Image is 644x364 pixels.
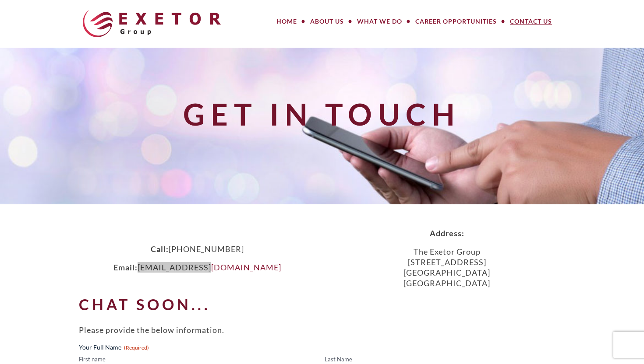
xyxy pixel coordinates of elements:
label: Last Name [325,355,565,364]
legend: Your Full Name [79,343,149,352]
p: Please provide the below information. [79,325,565,335]
strong: Address: [430,228,464,238]
h1: Get in Touch [74,98,570,130]
span: (Required) [124,344,149,351]
span: [PHONE_NUMBER] [169,244,244,254]
a: What We Do [350,13,409,30]
a: [EMAIL_ADDRESS][DOMAIN_NAME] [138,262,281,272]
a: Career Opportunities [409,13,503,30]
strong: Call: [151,244,169,254]
a: Home [270,13,304,30]
h2: Chat soon... [79,296,565,313]
label: First name [79,355,319,364]
a: Contact Us [503,13,559,30]
img: The Exetor Group [83,10,221,37]
strong: Email: [113,262,138,272]
a: About Us [304,13,350,30]
p: The Exetor Group [STREET_ADDRESS] [GEOGRAPHIC_DATA] [GEOGRAPHIC_DATA] [322,246,572,288]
